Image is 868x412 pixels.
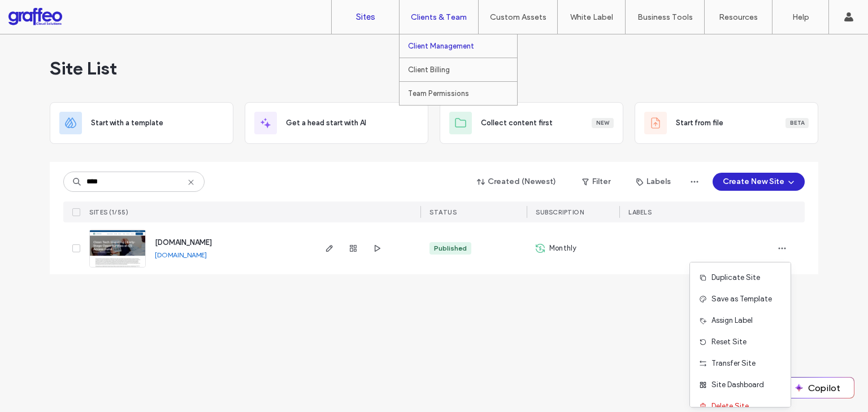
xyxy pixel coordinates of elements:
[592,118,614,128] div: New
[408,82,517,105] a: Team Permissions
[286,117,366,129] span: Get a head start with AI
[467,173,566,191] button: Created (Newest)
[155,251,207,259] a: [DOMAIN_NAME]
[411,12,467,22] label: Clients & Team
[25,8,49,18] span: Help
[536,208,584,216] span: SUBSCRIPTION
[785,378,854,398] button: Copilot
[245,102,428,144] div: Get a head start with AI
[89,208,128,216] span: SITES (1/55)
[91,117,163,129] span: Start with a template
[356,12,375,22] label: Sites
[711,379,764,391] span: Site Dashboard
[711,315,753,326] span: Assign Label
[785,118,809,128] div: Beta
[50,57,117,80] span: Site List
[408,42,474,50] label: Client Management
[711,358,756,369] span: Transfer Site
[676,117,723,129] span: Start from file
[792,12,809,22] label: Help
[713,173,805,191] button: Create New Site
[711,272,760,283] span: Duplicate Site
[408,58,517,81] a: Client Billing
[408,89,469,98] label: Team Permissions
[408,34,517,58] a: Client Management
[637,12,693,22] label: Business Tools
[50,102,233,144] div: Start with a template
[711,401,749,412] span: Delete Site
[549,243,576,254] span: Monthly
[635,102,818,144] div: Start from fileBeta
[628,208,652,216] span: LABELS
[155,238,212,247] a: [DOMAIN_NAME]
[440,102,623,144] div: Collect content firstNew
[626,173,681,191] button: Labels
[719,12,758,22] label: Resources
[434,243,467,253] div: Published
[490,12,546,22] label: Custom Assets
[408,65,450,74] label: Client Billing
[571,173,622,191] button: Filter
[711,336,747,348] span: Reset Site
[481,117,553,129] span: Collect content first
[570,12,613,22] label: White Label
[429,208,457,216] span: STATUS
[711,293,772,305] span: Save as Template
